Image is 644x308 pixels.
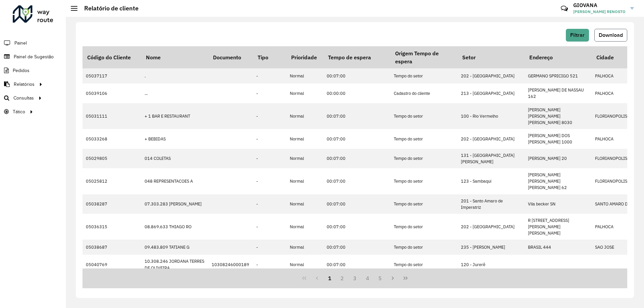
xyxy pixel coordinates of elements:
td: - [253,68,286,83]
td: Tempo do setor [390,68,458,83]
td: Normal [286,149,323,168]
td: R [STREET_ADDRESS][PERSON_NAME][PERSON_NAME] [525,214,592,240]
td: 07.303.283 [PERSON_NAME] [141,194,208,214]
td: ... [141,83,208,103]
button: Next Page [386,272,399,285]
td: Tempo do setor [390,255,458,274]
td: - [253,168,286,194]
td: [PERSON_NAME] 20 [525,149,592,168]
td: [PERSON_NAME] DOS [PERSON_NAME] 1000 [525,129,592,148]
td: Normal [286,68,323,83]
button: 4 [361,272,374,285]
th: Tipo [253,46,286,68]
td: 120 - Jurerê [458,255,525,274]
td: 10308246000189 [208,255,253,274]
td: 00:00:00 [323,83,390,103]
td: Normal [286,168,323,194]
th: Documento [208,46,253,68]
button: 5 [374,272,387,285]
td: + BEBIDAS [141,129,208,148]
td: Normal [286,103,323,129]
td: 09.483.809 TATIANE G [141,240,208,255]
td: Normal [286,129,323,148]
td: . [141,68,208,83]
td: Normal [286,83,323,103]
td: 00:07:00 [323,68,390,83]
td: Tempo do setor [390,240,458,255]
a: Contato Rápido [557,1,572,16]
th: Endereço [525,46,592,68]
td: 201 - Santo Amaro de Imperatriz [458,194,525,214]
td: - [253,83,286,103]
td: - [253,129,286,148]
td: 00:07:00 [323,214,390,240]
td: GERMANO SPRICIGO 521 [525,68,592,83]
span: Filtrar [570,32,585,38]
td: Normal [286,214,323,240]
button: Filtrar [566,29,589,42]
td: [PERSON_NAME] [PERSON_NAME] [PERSON_NAME] 8030 [525,103,592,129]
td: - [253,240,286,255]
td: [PERSON_NAME] [PERSON_NAME] [PERSON_NAME] 62 [525,168,592,194]
th: Nome [141,46,208,68]
td: 00:07:00 [323,255,390,274]
td: 05038287 [83,194,141,214]
th: Setor [458,46,525,68]
td: + 1 BAR E RESTAURANT [141,103,208,129]
td: - [253,194,286,214]
td: 05040769 [83,255,141,274]
td: 123 - Sambaqui [458,168,525,194]
td: - [253,255,286,274]
span: Relatórios [14,81,35,88]
button: 3 [348,272,361,285]
button: 1 [323,272,336,285]
td: 05036315 [83,214,141,240]
td: 00:07:00 [323,103,390,129]
td: 202 - [GEOGRAPHIC_DATA] [458,214,525,240]
td: 05033268 [83,129,141,148]
span: Painel de Sugestão [14,53,54,60]
td: BRASIL 444 [525,240,592,255]
button: Last Page [399,272,412,285]
td: 05037117 [83,68,141,83]
td: 08.869.633 THIAGO RO [141,214,208,240]
td: 202 - [GEOGRAPHIC_DATA] [458,129,525,148]
span: Tático [13,108,25,115]
td: Normal [286,240,323,255]
td: Cadastro do cliente [390,83,458,103]
td: 00:07:00 [323,194,390,214]
td: 131 - [GEOGRAPHIC_DATA][PERSON_NAME] [458,149,525,168]
th: Origem Tempo de espera [390,46,458,68]
h2: Relatório de cliente [77,5,139,12]
td: Tempo do setor [390,129,458,148]
td: Tempo do setor [390,214,458,240]
span: Download [599,32,623,38]
td: 05039106 [83,83,141,103]
h3: GIOVANA [573,2,626,8]
td: Tempo do setor [390,149,458,168]
td: 235 - [PERSON_NAME] [458,240,525,255]
td: 213 - [GEOGRAPHIC_DATA] [458,83,525,103]
th: Código do Cliente [83,46,141,68]
td: 00:07:00 [323,240,390,255]
td: 05029805 [83,149,141,168]
span: Pedidos [13,67,30,74]
button: Download [594,29,627,42]
td: - [253,149,286,168]
td: 00:07:00 [323,168,390,194]
span: Consultas [13,95,34,102]
span: [PERSON_NAME] RENOSTO [573,9,626,15]
td: 014 COLETAS [141,149,208,168]
td: 00:07:00 [323,149,390,168]
td: Vila becker SN [525,194,592,214]
td: Tempo do setor [390,194,458,214]
td: Tempo do setor [390,103,458,129]
th: Tempo de espera [323,46,390,68]
td: Normal [286,255,323,274]
td: [PERSON_NAME] DE NASSAU 162 [525,83,592,103]
td: 00:07:00 [323,129,390,148]
td: 100 - Rio Vermelho [458,103,525,129]
td: Normal [286,194,323,214]
th: Prioridade [286,46,323,68]
td: Tempo do setor [390,168,458,194]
